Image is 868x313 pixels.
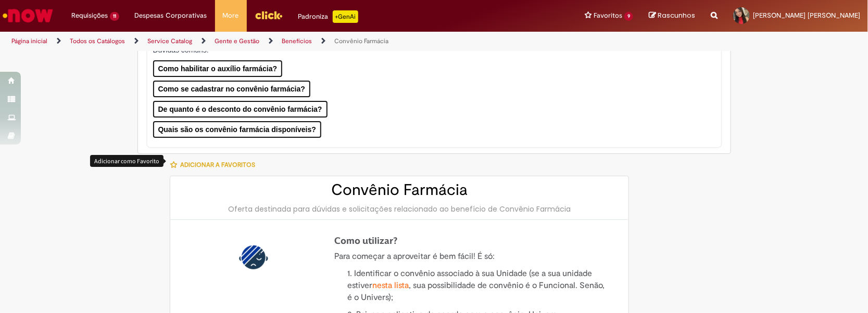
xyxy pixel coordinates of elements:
p: +GenAi [333,10,358,23]
span: Favoritos [594,10,622,21]
span: 11 [110,12,119,21]
div: Adicionar como Favorito [90,155,163,167]
img: click_logo_yellow_360x200.png [255,7,283,23]
h2: Convênio Farmácia [181,181,618,199]
button: Como se cadastrar no convênio farmácia? [153,81,310,97]
h4: Como utilizar? [334,236,610,246]
span: [PERSON_NAME] [PERSON_NAME] [753,11,860,20]
div: Padroniza [298,10,358,23]
span: Rascunhos [658,10,695,20]
span: More [223,10,239,21]
img: Convênio Farmácia [237,241,270,274]
button: De quanto é o desconto do convênio farmácia? [153,101,328,118]
button: Quais são os convênio farmácia disponíveis? [153,121,321,138]
a: nesta lista [372,280,409,291]
a: Rascunhos [649,11,695,21]
span: Adicionar a Favoritos [180,161,255,169]
button: Adicionar a Favoritos [170,154,261,176]
img: ServiceNow [1,5,55,26]
a: Página inicial [11,37,47,45]
a: Service Catalog [147,37,192,45]
div: Oferta destinada para dúvidas e solicitações relacionado ao benefício de Convênio Farmácia [181,204,618,214]
span: Requisições [71,10,108,21]
span: 9 [624,12,633,21]
span: Despesas Corporativas [135,10,207,21]
button: Como habilitar o auxílio farmácia? [153,60,283,77]
a: Benefícios [282,37,312,45]
p: 1. Identificar o convênio associado à sua Unidade (se a sua unidade estiver , sua possibilidade d... [347,268,610,304]
ul: Trilhas de página [8,32,571,51]
p: Para começar a aproveitar é bem fácil! É só: [334,251,610,263]
a: Convênio Farmácia [334,37,388,45]
a: Gente e Gestão [215,37,259,45]
a: Todos os Catálogos [70,37,125,45]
